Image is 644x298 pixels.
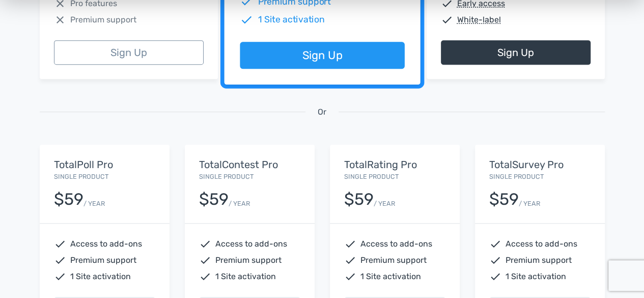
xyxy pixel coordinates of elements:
[344,238,356,250] span: check
[215,270,276,283] span: 1 Site activation
[54,191,83,208] div: $59
[506,254,572,266] span: Premium support
[344,254,356,266] span: check
[70,270,131,283] span: 1 Site activation
[199,254,211,266] span: check
[489,254,501,266] span: check
[344,173,399,180] small: Single Product
[54,254,66,266] span: check
[344,270,356,283] span: check
[360,238,432,250] span: Access to add-ons
[344,191,374,208] div: $59
[489,159,591,170] h5: TotalSurvey Pro
[199,159,300,170] h5: TotalContest Pro
[229,199,250,208] small: / YEAR
[215,254,282,266] span: Premium support
[506,270,566,283] span: 1 Site activation
[54,270,66,283] span: check
[360,270,421,283] span: 1 Site activation
[457,14,501,26] abbr: White-label
[318,106,326,118] span: Or
[199,238,211,250] span: check
[360,254,427,266] span: Premium support
[70,238,142,250] span: Access to add-ons
[489,191,519,208] div: $59
[54,238,66,250] span: check
[70,14,136,26] span: Premium support
[199,270,211,283] span: check
[506,238,577,250] span: Access to add-ons
[258,13,324,26] span: 1 Site activation
[54,159,155,170] h5: TotalPoll Pro
[199,173,254,180] small: Single Product
[83,199,105,208] small: / YEAR
[240,42,404,69] a: Sign Up
[441,40,591,65] a: Sign Up
[54,40,204,65] a: Sign Up
[344,159,445,170] h5: TotalRating Pro
[54,173,108,180] small: Single Product
[441,14,453,26] span: check
[489,173,544,180] small: Single Product
[215,238,287,250] span: Access to add-ons
[489,270,501,283] span: check
[489,238,501,250] span: check
[374,199,395,208] small: / YEAR
[54,14,66,26] span: close
[519,199,540,208] small: / YEAR
[240,13,253,26] span: check
[70,254,136,266] span: Premium support
[199,191,229,208] div: $59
